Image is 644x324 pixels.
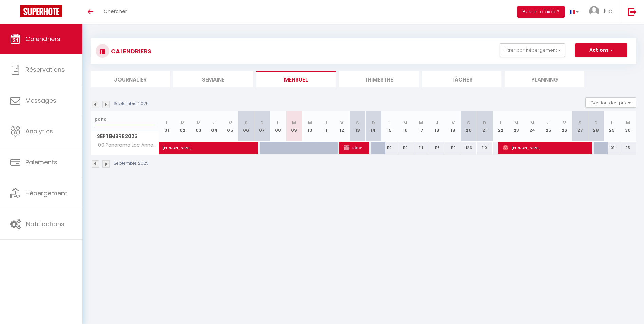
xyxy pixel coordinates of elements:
[500,120,502,126] abbr: L
[26,220,65,228] span: Notifications
[493,111,509,142] th: 22
[397,142,413,154] div: 110
[436,120,438,126] abbr: J
[413,142,429,154] div: 111
[245,120,248,126] abbr: S
[260,120,264,126] abbr: D
[372,120,375,126] abbr: D
[530,120,534,126] abbr: M
[173,71,253,87] li: Semaine
[589,6,599,16] img: ...
[611,120,613,126] abbr: L
[318,111,334,142] th: 11
[340,120,343,126] abbr: V
[585,97,636,108] button: Gestion des prix
[25,35,60,43] span: Calendriers
[5,3,26,23] button: Ouvrir le widget de chat LiveChat
[594,120,598,126] abbr: D
[181,120,185,126] abbr: M
[628,7,637,16] img: logout
[344,141,365,154] span: Réservée [PERSON_NAME]
[25,96,56,105] span: Messages
[334,111,350,142] th: 12
[461,111,477,142] th: 20
[159,111,175,142] th: 01
[270,111,286,142] th: 08
[339,71,419,87] li: Trimestre
[547,120,550,126] abbr: J
[25,158,57,166] span: Paiements
[350,111,366,142] th: 13
[109,43,151,59] h3: CALENDRIERS
[159,142,175,155] a: [PERSON_NAME]
[445,111,461,142] th: 19
[365,111,381,142] th: 14
[95,113,155,125] input: Rechercher un logement...
[429,142,445,154] div: 116
[174,111,190,142] th: 02
[556,111,572,142] th: 26
[388,120,390,126] abbr: L
[422,71,501,87] li: Tâches
[292,120,296,126] abbr: M
[25,189,67,197] span: Hébergement
[419,120,423,126] abbr: M
[514,120,518,126] abbr: M
[25,127,53,136] span: Analytics
[503,141,588,154] span: [PERSON_NAME]
[277,120,279,126] abbr: L
[286,111,302,142] th: 09
[604,7,612,15] span: luc
[563,120,566,126] abbr: V
[114,160,149,167] p: Septembre 2025
[575,43,627,57] button: Actions
[477,111,493,142] th: 21
[197,120,201,126] abbr: M
[91,71,170,87] li: Journalier
[114,101,149,107] p: Septembre 2025
[403,120,407,126] abbr: M
[92,142,160,149] span: 00 Panorama Lac Annecy
[604,142,620,154] div: 101
[213,120,216,126] abbr: J
[477,142,493,154] div: 110
[604,111,620,142] th: 29
[500,43,565,57] button: Filtrer par hébergement
[91,131,159,141] span: Septembre 2025
[429,111,445,142] th: 18
[356,120,359,126] abbr: S
[509,111,525,142] th: 23
[190,111,206,142] th: 03
[256,71,336,87] li: Mensuel
[397,111,413,142] th: 16
[626,120,630,126] abbr: M
[461,142,477,154] div: 123
[229,120,232,126] abbr: V
[467,120,470,126] abbr: S
[308,120,312,126] abbr: M
[445,142,461,154] div: 119
[578,120,582,126] abbr: S
[222,111,238,142] th: 05
[166,120,168,126] abbr: L
[505,71,584,87] li: Planning
[620,142,636,154] div: 95
[483,120,486,126] abbr: D
[540,111,556,142] th: 25
[452,120,455,126] abbr: V
[572,111,588,142] th: 27
[20,5,62,17] img: Super Booking
[254,111,270,142] th: 07
[620,111,636,142] th: 30
[324,120,327,126] abbr: J
[238,111,254,142] th: 06
[381,111,397,142] th: 15
[302,111,318,142] th: 10
[381,142,397,154] div: 110
[25,65,65,74] span: Réservations
[413,111,429,142] th: 17
[525,111,540,142] th: 24
[588,111,604,142] th: 28
[162,138,256,151] span: [PERSON_NAME]
[517,6,565,18] button: Besoin d'aide ?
